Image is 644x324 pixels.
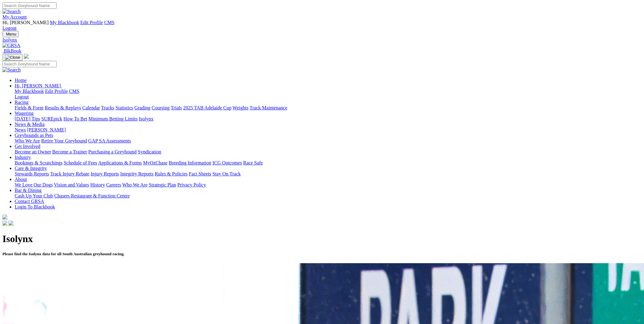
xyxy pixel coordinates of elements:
[15,111,34,116] a: Wagering
[4,48,21,53] span: BlkBook
[15,155,31,160] a: Industry
[45,89,68,94] a: Edit Profile
[212,160,242,165] a: ICG Outcomes
[69,89,79,94] a: CMS
[15,127,26,132] a: News
[143,160,167,165] a: MyOzChase
[6,32,16,36] span: Menu
[2,37,642,43] a: Isolynx
[54,182,89,187] a: Vision and Values
[243,160,263,165] a: Race Safe
[2,252,642,256] h5: Please find the Isolynx data for all South Australian greyhound racing.
[15,188,42,193] a: Bar & Dining
[15,149,642,155] div: Get Involved
[27,127,66,132] a: [PERSON_NAME]
[15,105,43,110] a: Fields & Form
[2,67,21,73] img: Search
[64,116,87,121] a: How To Bet
[15,160,642,166] div: Industry
[9,221,13,226] img: twitter.svg
[15,182,642,188] div: About
[15,116,40,121] a: [DATE] Tips
[2,2,57,9] input: Search
[52,149,87,154] a: Become a Trainer
[98,160,142,165] a: Applications & Forms
[2,25,17,31] a: Logout
[155,171,188,176] a: Rules & Policies
[2,48,21,53] a: BlkBook
[212,171,241,176] a: Stay On Track
[15,166,47,171] a: Care & Integrity
[5,55,20,60] img: Close
[15,193,53,198] a: Cash Up Your Club
[54,193,130,198] a: Chasers Restaurant & Function Centre
[2,14,27,20] a: My Account
[2,20,642,31] div: My Account
[88,116,138,121] a: Minimum Betting Limits
[15,199,44,204] a: Contact GRSA
[15,171,49,176] a: Stewards Reports
[138,149,161,154] a: Syndication
[64,160,97,165] a: Schedule of Fees
[15,138,40,143] a: Who We Are
[2,31,19,37] button: Toggle navigation
[15,94,29,99] a: Logout
[15,138,642,144] div: Greyhounds as Pets
[2,20,49,25] span: Hi, [PERSON_NAME]
[15,133,53,138] a: Greyhounds as Pets
[15,204,55,209] a: Login To Blackbook
[2,221,7,226] img: facebook.svg
[15,122,45,127] a: News & Media
[15,149,51,154] a: Become an Owner
[88,138,131,143] a: GAP SA Assessments
[41,116,62,121] a: SUREpick
[116,105,133,110] a: Statistics
[189,171,211,176] a: Fact Sheets
[2,54,23,61] button: Toggle navigation
[2,9,21,14] img: Search
[120,171,153,176] a: Integrity Reports
[45,105,81,110] a: Results & Replays
[177,182,206,187] a: Privacy Policy
[15,83,62,88] a: Hi, [PERSON_NAME]
[80,20,103,25] a: Edit Profile
[169,160,211,165] a: Breeding Information
[15,105,642,111] div: Racing
[171,105,182,110] a: Trials
[15,177,27,182] a: About
[106,182,121,187] a: Careers
[90,171,119,176] a: Injury Reports
[90,182,105,187] a: History
[122,182,148,187] a: Who We Are
[15,89,44,94] a: My Blackbook
[41,138,87,143] a: Retire Your Greyhound
[233,105,248,110] a: Weights
[15,127,642,133] div: News & Media
[149,182,176,187] a: Strategic Plan
[15,78,27,83] a: Home
[15,171,642,177] div: Care & Integrity
[50,171,89,176] a: Track Injury Rebate
[15,83,61,88] span: Hi, [PERSON_NAME]
[15,116,642,122] div: Wagering
[15,193,642,199] div: Bar & Dining
[15,144,40,149] a: Get Involved
[82,105,100,110] a: Calendar
[139,116,153,121] a: Isolynx
[152,105,170,110] a: Coursing
[104,20,115,25] a: CMS
[24,54,29,59] img: logo-grsa-white.png
[2,43,20,48] img: GRSA
[2,233,642,245] h1: Isolynx
[15,100,28,105] a: Racing
[15,89,642,100] div: Hi, [PERSON_NAME]
[15,160,62,165] a: Bookings & Scratchings
[2,61,57,67] input: Search
[134,105,150,110] a: Grading
[183,105,231,110] a: 2025 TAB Adelaide Cup
[15,182,53,187] a: We Love Our Dogs
[2,215,7,219] img: logo-grsa-white.png
[250,105,287,110] a: Track Maintenance
[88,149,137,154] a: Purchasing a Greyhound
